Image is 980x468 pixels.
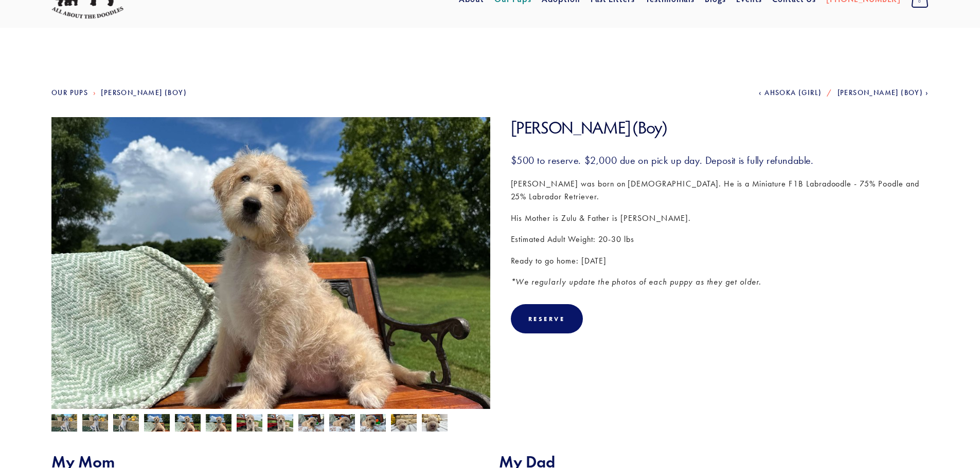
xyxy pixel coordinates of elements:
a: Ahsoka (Girl) [759,88,822,97]
p: Estimated Adult Weight: 20-30 lbs [511,233,929,246]
img: Luke Skywalker 9.jpg [51,117,490,446]
p: Ready to go home: [DATE] [511,254,929,268]
img: Luke Skywalker 9.jpg [175,414,201,434]
span: [PERSON_NAME] (Boy) [838,88,923,97]
img: Luke Skywalker 13.jpg [51,414,77,434]
em: *We regularly update the photos of each puppy as they get older. [511,277,761,287]
a: Our Pups [51,88,88,97]
h1: [PERSON_NAME] (Boy) [511,117,929,138]
img: Luke Skywalker 4.jpg [360,413,386,433]
img: Luke Skywalker 6.jpg [237,414,262,434]
img: Luke Skywalker 11.jpg [82,414,108,434]
a: [PERSON_NAME] (Boy) [101,88,187,97]
div: Reserve [511,304,583,333]
span: Ahsoka (Girl) [764,88,822,97]
img: Luke Skywalker 3.jpg [329,413,355,433]
div: Reserve [528,315,565,323]
img: Luke Skywalker 12.jpg [113,414,139,434]
img: Luke Skywalker 8.jpg [144,414,170,434]
img: Luke Skywalker 7.jpg [268,414,293,434]
img: Luke Skywalker 10.jpg [206,414,231,434]
img: Luke Skywalker 5.jpg [298,413,324,433]
a: [PERSON_NAME] (Boy) [838,88,929,97]
p: His Mother is Zulu & Father is [PERSON_NAME]. [511,212,929,225]
p: [PERSON_NAME] was born on [DEMOGRAPHIC_DATA]. He is a Miniature F1B Labradoodle - 75% Poodle and ... [511,177,929,203]
h3: $500 to reserve. $2,000 due on pick up day. Deposit is fully refundable. [511,154,929,167]
img: Luke Skywalker 1.jpg [391,413,417,433]
img: Luke Skywalker 2.jpg [422,413,448,433]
